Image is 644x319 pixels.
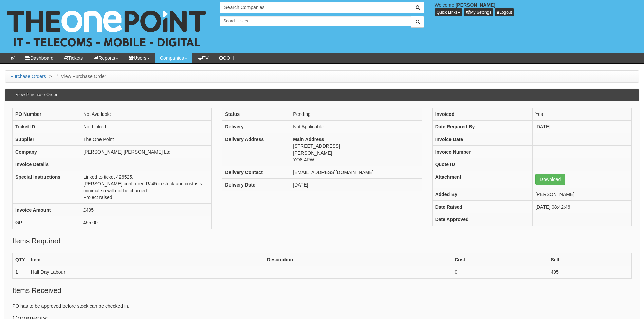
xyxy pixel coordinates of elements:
[80,108,212,121] td: Not Available
[20,53,59,63] a: Dashboard
[55,73,106,80] li: View Purchase Order
[452,253,548,266] th: Cost
[220,16,411,26] input: Search Users
[12,236,60,246] legend: Items Required
[222,166,290,179] th: Delivery Contact
[13,146,80,158] th: Company
[13,216,80,229] th: GP
[155,53,192,63] a: Companies
[293,137,324,142] b: Main Address
[452,266,548,279] td: 0
[59,53,88,63] a: Tickets
[80,133,212,146] td: The One Point
[533,188,632,201] td: [PERSON_NAME]
[432,108,532,121] th: Invoiced
[432,158,532,171] th: Quote ID
[432,213,532,226] th: Date Approved
[12,89,61,101] h3: View Purchase Order
[80,146,212,158] td: [PERSON_NAME] [PERSON_NAME] Ltd
[222,179,290,191] th: Delivery Date
[80,216,212,229] td: 495.00
[432,188,532,201] th: Added By
[13,121,80,133] th: Ticket ID
[264,253,452,266] th: Description
[290,166,422,179] td: [EMAIL_ADDRESS][DOMAIN_NAME]
[88,53,124,63] a: Reports
[535,174,565,185] a: Download
[13,266,28,279] td: 1
[432,201,532,213] th: Date Raised
[220,2,411,13] input: Search Companies
[432,121,532,133] th: Date Required By
[533,201,632,213] td: [DATE] 08:42:46
[290,179,422,191] td: [DATE]
[432,171,532,188] th: Attachment
[456,2,495,8] b: [PERSON_NAME]
[214,53,239,63] a: OOH
[124,53,155,63] a: Users
[28,266,264,279] td: Half Day Labour
[12,285,61,296] legend: Items Received
[432,146,532,158] th: Invoice Number
[13,253,28,266] th: QTY
[429,2,644,16] div: Welcome,
[435,8,462,16] button: Quick Links
[533,121,632,133] td: [DATE]
[222,133,290,166] th: Delivery Address
[12,303,632,309] p: PO has to be approved before stock can be checked in.
[222,108,290,121] th: Status
[13,133,80,146] th: Supplier
[10,74,46,79] a: Purchase Orders
[495,8,514,16] a: Logout
[464,8,494,16] a: My Settings
[13,171,80,204] th: Special Instructions
[48,74,54,79] span: >
[222,121,290,133] th: Delivery
[13,108,80,121] th: PO Number
[28,253,264,266] th: Item
[290,108,422,121] td: Pending
[13,158,80,171] th: Invoice Details
[192,53,214,63] a: TV
[290,133,422,166] td: [STREET_ADDRESS] [PERSON_NAME] YO8 4PW
[432,133,532,146] th: Invoice Date
[533,108,632,121] td: Yes
[80,171,212,204] td: Linked to ticket 426525. [PERSON_NAME] confirmed RJ45 in stock and cost is s minimal so will not ...
[80,121,212,133] td: Not Linked
[13,204,80,216] th: Invoice Amount
[548,253,632,266] th: Sell
[80,204,212,216] td: £495
[290,121,422,133] td: Not Applicable
[548,266,632,279] td: 495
